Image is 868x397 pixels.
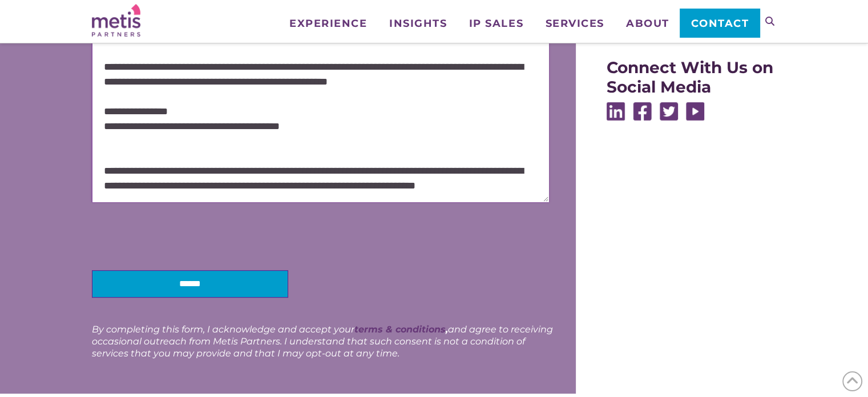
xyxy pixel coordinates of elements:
span: About [626,18,669,29]
span: Back to Top [842,371,862,391]
a: Contact [680,9,759,37]
span: Services [545,18,604,29]
span: Experience [289,18,367,29]
span: Contact [691,18,749,29]
strong: , [354,324,448,335]
iframe: reCAPTCHA [92,211,265,256]
img: Metis Partners [92,4,140,37]
span: IP Sales [469,18,523,29]
em: By completing this form, I acknowledge and accept your and agree to receiving occasional outreach... [92,324,553,359]
img: Youtube [686,102,704,121]
img: Linkedin [607,102,625,121]
a: terms & conditions [354,324,446,335]
span: Insights [389,18,447,29]
div: Connect With Us on Social Media [607,58,776,97]
img: Facebook [633,102,652,121]
img: Twitter [660,102,678,121]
